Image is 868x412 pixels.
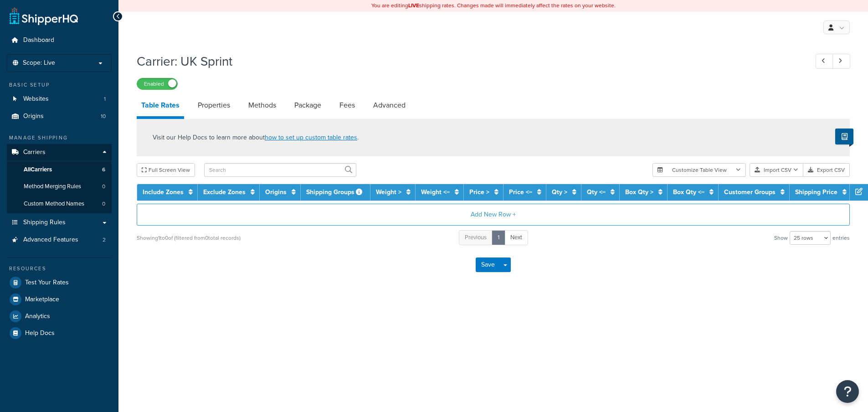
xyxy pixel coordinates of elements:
[137,163,195,177] button: Full Screen View
[7,178,112,195] a: Method Merging Rules0
[369,94,410,116] a: Advanced
[7,274,112,291] a: Test Your Rates
[25,279,69,287] span: Test Your Rates
[774,232,788,244] span: Show
[23,149,46,156] span: Carriers
[492,230,505,245] a: 1
[102,200,105,208] span: 0
[265,187,287,197] a: Origins
[23,113,44,120] span: Origins
[25,330,55,337] span: Help Docs
[101,113,106,120] span: 10
[7,308,112,324] a: Analytics
[137,204,850,226] button: Add New Row +
[153,133,359,143] p: Visit our Help Docs to learn more about .
[408,1,419,10] b: LIVE
[104,95,106,103] span: 1
[832,232,850,244] span: entries
[476,257,500,272] button: Save
[137,52,799,70] h1: Carrier: UK Sprint
[587,187,606,197] a: Qty <=
[673,187,704,197] a: Box Qty <=
[625,187,653,197] a: Box Qty >
[143,187,184,197] a: Include Zones
[7,325,112,341] a: Help Docs
[504,230,528,245] a: Next
[137,232,241,244] div: Showing 1 to 0 of (filtered from 0 total records)
[23,219,66,227] span: Shipping Rules
[23,36,54,44] span: Dashboard
[23,59,55,67] span: Scope: Live
[835,129,853,144] button: Show Help Docs
[193,94,235,116] a: Properties
[23,95,49,103] span: Websites
[301,184,370,201] th: Shipping Groups
[102,166,105,174] span: 6
[509,187,532,197] a: Price <=
[832,54,850,69] a: Next Record
[102,183,105,191] span: 0
[7,196,112,212] li: Custom Method Names
[795,187,837,197] a: Shipping Price
[7,81,112,89] div: Basic Setup
[137,94,184,119] a: Table Rates
[244,94,281,116] a: Methods
[376,187,401,197] a: Weight >
[7,291,112,308] a: Marketplace
[7,232,112,248] a: Advanced Features2
[204,163,356,177] input: Search
[7,91,112,108] a: Websites1
[459,230,493,245] a: Previous
[7,161,112,178] a: AllCarriers6
[25,296,59,304] span: Marketplace
[836,380,859,403] button: Open Resource Center
[7,32,112,49] a: Dashboard
[552,187,567,197] a: Qty >
[23,236,78,244] span: Advanced Features
[469,187,489,197] a: Price >
[265,133,357,142] a: how to set up custom table rates
[421,187,450,197] a: Weight <=
[335,94,360,116] a: Fees
[137,78,177,89] label: Enabled
[7,232,112,248] li: Advanced Features
[24,183,81,191] span: Method Merging Rules
[816,54,833,69] a: Previous Record
[7,196,112,212] a: Custom Method Names0
[724,187,776,197] a: Customer Groups
[7,178,112,195] li: Method Merging Rules
[24,166,52,174] span: All Carriers
[803,163,850,177] button: Export CSV
[290,94,326,116] a: Package
[7,134,112,142] div: Manage Shipping
[7,144,112,161] a: Carriers
[25,313,50,320] span: Analytics
[750,163,803,177] button: Import CSV
[7,108,112,125] li: Origins
[7,91,112,108] li: Websites
[103,236,106,244] span: 2
[7,144,112,213] li: Carriers
[7,265,112,273] div: Resources
[7,108,112,125] a: Origins10
[510,233,522,242] span: Next
[652,163,746,177] button: Customize Table View
[7,214,112,231] a: Shipping Rules
[465,233,487,242] span: Previous
[203,187,246,197] a: Exclude Zones
[24,200,84,208] span: Custom Method Names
